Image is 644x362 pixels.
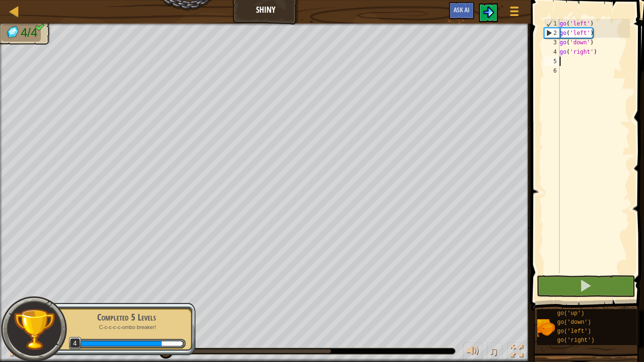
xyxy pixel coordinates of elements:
div: 2 [545,28,560,38]
button: Toggle fullscreen [507,343,526,362]
button: Shift+Enter: Run current code. [537,275,635,297]
span: ♫ [489,344,498,358]
div: 1 [545,19,560,28]
button: Adjust volume [463,343,482,362]
p: C-c-c-c-c-ombo breaker! [67,324,186,331]
div: 5 [544,57,560,66]
button: Show game menu [503,2,526,24]
div: 4 [544,47,560,57]
span: go('right') [557,337,594,344]
li: Collect the gems. [1,24,41,41]
div: 3 [544,38,560,47]
span: Ask AI [454,5,470,14]
img: portrait.png [537,319,555,337]
img: trophy.png [13,308,56,351]
span: 4/4 [21,26,38,40]
div: 6 [544,66,560,75]
span: go('up') [557,310,585,317]
span: go('down') [557,319,591,326]
div: Completed 5 Levels [67,311,186,324]
button: Ask AI [449,2,474,19]
span: go('left') [557,328,591,335]
button: $t('play_level.next_level') [479,3,498,22]
span: 4 [69,337,82,350]
button: ♫ [487,343,503,362]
